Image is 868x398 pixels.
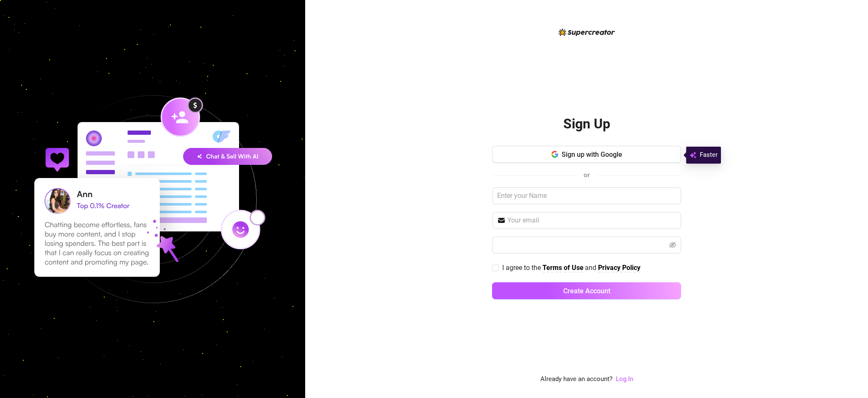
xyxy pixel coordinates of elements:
[598,264,640,273] a: Privacy Policy
[492,146,681,163] button: Sign up with Google
[542,264,584,272] strong: Terms of Use
[563,287,610,295] span: Create Account
[690,150,696,160] img: svg%3e
[507,215,676,225] input: Your email
[669,242,676,248] span: eye-invisible
[584,171,590,179] span: or
[542,264,584,273] a: Terms of Use
[585,264,598,272] span: and
[502,264,542,272] span: I agree to the
[492,187,681,204] input: Enter your Name
[616,374,633,384] a: Log In
[6,53,299,346] img: signup-background-D0MIrEPF.svg
[598,264,640,272] strong: Privacy Policy
[492,282,681,299] button: Create Account
[616,375,633,383] a: Log In
[540,374,612,384] span: Already have an account?
[700,150,718,160] span: Faster
[559,28,615,36] img: logo-BBDzfeDw.svg
[563,115,610,133] h2: Sign Up
[562,150,622,159] span: Sign up with Google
